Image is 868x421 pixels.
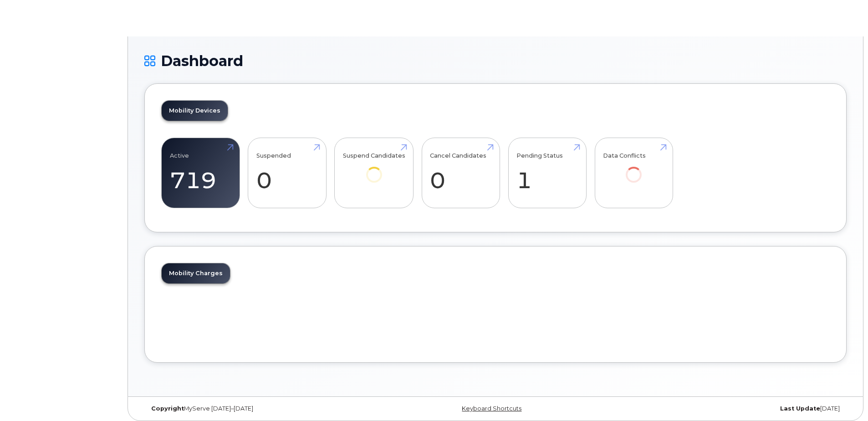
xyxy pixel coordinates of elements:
a: Mobility Charges [162,263,230,283]
a: Mobility Devices [162,101,228,121]
a: Active 719 [170,143,231,203]
a: Keyboard Shortcuts [462,405,521,412]
div: [DATE] [613,405,847,412]
a: Suspend Candidates [343,143,405,195]
a: Suspended 0 [256,143,318,203]
strong: Copyright [151,405,184,412]
a: Cancel Candidates 0 [430,143,491,203]
div: MyServe [DATE]–[DATE] [144,405,378,412]
a: Data Conflicts [603,143,664,195]
h1: Dashboard [144,53,847,69]
strong: Last Update [780,405,820,412]
a: Pending Status 1 [516,143,578,203]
